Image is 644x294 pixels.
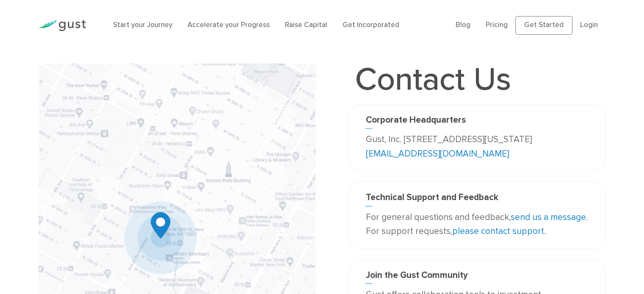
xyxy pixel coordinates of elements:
a: Start your Journey [113,21,172,29]
a: Login [580,21,598,29]
a: Pricing [486,21,508,29]
a: Get Incorporated [343,21,399,29]
a: Accelerate your Progress [188,21,270,29]
h3: Corporate Headquarters [365,115,588,129]
p: Gust, Inc. [STREET_ADDRESS][US_STATE] [365,132,588,161]
a: Raise Capital [285,21,327,29]
a: send us a message [510,212,586,223]
h3: Technical Support and Feedback [365,192,588,206]
a: Get Started [515,16,572,35]
h1: Contact Us [348,63,517,96]
a: please contact support [452,226,544,236]
a: [EMAIL_ADDRESS][DOMAIN_NAME] [365,148,509,159]
p: For general questions and feedback, . For support requests, . [365,210,588,239]
a: Blog [456,21,470,29]
img: Gust Logo [39,20,86,31]
h3: Join the Gust Community [365,270,588,284]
